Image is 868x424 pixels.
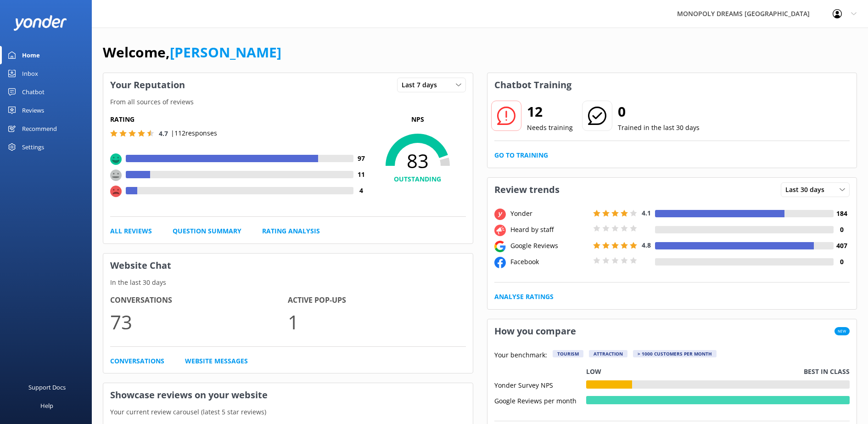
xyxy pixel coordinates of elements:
div: Tourism [553,350,583,357]
h2: 12 [527,101,573,123]
div: Yonder [508,209,591,219]
span: 4.7 [159,129,168,138]
h4: 407 [834,241,850,251]
a: Website Messages [185,356,248,366]
div: Home [22,46,40,64]
div: > 1000 customers per month [633,350,717,357]
span: 4.8 [642,241,651,249]
h4: 97 [353,153,370,164]
p: From all sources of reviews [103,97,473,107]
h3: Chatbot Training [487,73,578,97]
a: [PERSON_NAME] [170,43,281,62]
div: Google Reviews per month [494,396,586,404]
h4: 0 [834,225,850,235]
p: In the last 30 days [103,277,473,288]
a: All Reviews [110,226,152,236]
div: Heard by staff [508,225,591,235]
a: Conversations [110,356,164,366]
h2: 0 [618,101,700,123]
h4: 11 [353,170,370,180]
h5: Rating [110,114,370,124]
div: Support Docs [28,378,66,396]
p: Needs training [527,123,573,133]
div: Chatbot [22,83,45,101]
span: 4.1 [642,209,651,217]
span: New [834,327,850,335]
p: 1 [288,306,465,337]
div: Inbox [22,64,38,83]
a: Analyse Ratings [494,292,554,302]
div: Yonder Survey NPS [494,380,586,389]
span: Last 30 days [785,185,830,195]
p: 73 [110,306,288,337]
div: Facebook [508,257,591,267]
h4: 0 [834,257,850,267]
div: Help [40,396,53,415]
span: Last 7 days [402,80,442,90]
h3: Showcase reviews on your website [103,383,473,407]
div: Attraction [589,350,627,357]
h1: Welcome, [103,41,281,63]
img: yonder-white-logo.png [14,15,67,30]
p: Your current review carousel (latest 5 star reviews) [103,407,473,417]
h4: 184 [834,209,850,219]
span: 83 [370,149,466,172]
p: NPS [370,114,466,124]
h3: Review trends [487,178,566,202]
a: Rating Analysis [262,226,320,236]
a: Question Summary [173,226,241,236]
div: Reviews [22,101,44,119]
h4: Active Pop-ups [288,294,465,306]
h4: OUTSTANDING [370,174,466,184]
div: Recommend [22,119,57,138]
h3: Website Chat [103,254,473,277]
h4: 4 [353,186,370,196]
p: Trained in the last 30 days [618,123,700,133]
h3: Your Reputation [103,73,192,97]
h4: Conversations [110,294,288,306]
p: Your benchmark: [494,350,547,361]
h3: How you compare [487,319,583,343]
p: Best in class [804,367,850,377]
a: Go to Training [494,150,548,160]
div: Google Reviews [508,241,591,251]
div: Settings [22,138,44,156]
p: | 112 responses [171,128,217,138]
p: Low [586,367,601,377]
